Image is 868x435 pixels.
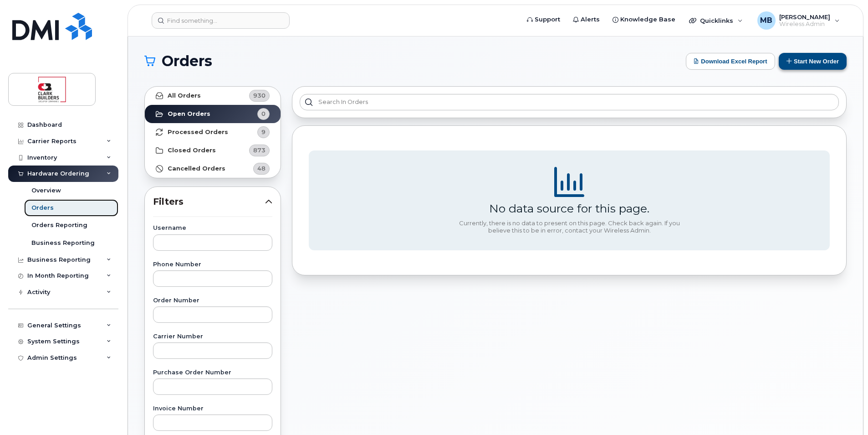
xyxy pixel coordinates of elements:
a: Processed Orders9 [145,123,281,141]
button: Start New Order [779,53,847,70]
label: Purchase Order Number [153,370,272,376]
div: Currently, there is no data to present on this page. Check back again. If you believe this to be ... [455,220,683,234]
iframe: Messenger Launcher [828,395,861,428]
a: Cancelled Orders48 [145,160,281,178]
label: Invoice Number [153,406,272,412]
strong: Open Orders [168,110,210,118]
span: 873 [253,146,266,155]
input: Search in orders [300,94,839,110]
label: Username [153,225,272,231]
button: Download Excel Report [686,53,775,70]
span: Filters [153,195,265,208]
a: All Orders930 [145,87,281,105]
strong: Closed Orders [168,147,216,154]
div: No data source for this page. [489,202,649,215]
strong: All Orders [168,92,201,99]
label: Carrier Number [153,334,272,340]
span: 9 [261,128,266,136]
span: 930 [253,91,266,100]
label: Order Number [153,298,272,304]
a: Open Orders0 [145,105,281,123]
label: Phone Number [153,262,272,268]
strong: Processed Orders [168,129,228,136]
span: 48 [257,164,266,173]
a: Closed Orders873 [145,141,281,160]
span: 0 [261,109,266,118]
span: Orders [162,54,212,68]
strong: Cancelled Orders [168,165,225,172]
